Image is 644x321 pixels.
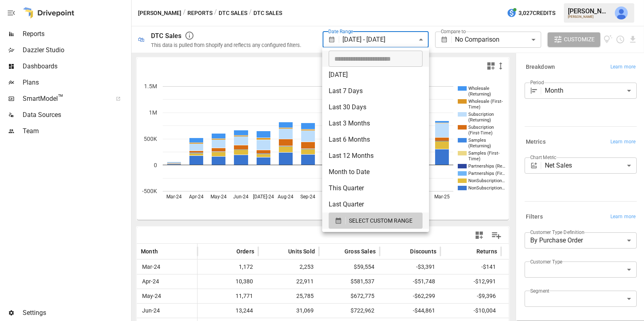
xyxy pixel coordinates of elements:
[322,83,429,99] li: Last 7 Days
[322,115,429,132] li: Last 3 Months
[322,196,429,213] li: Last Quarter
[322,67,429,83] li: [DATE]
[322,99,429,115] li: Last 30 Days
[322,132,429,148] li: Last 6 Months
[322,180,429,196] li: This Quarter
[349,216,412,226] span: SELECT CUSTOM RANGE
[322,148,429,164] li: Last 12 Months
[322,164,429,180] li: Month to Date
[329,213,423,229] button: SELECT CUSTOM RANGE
